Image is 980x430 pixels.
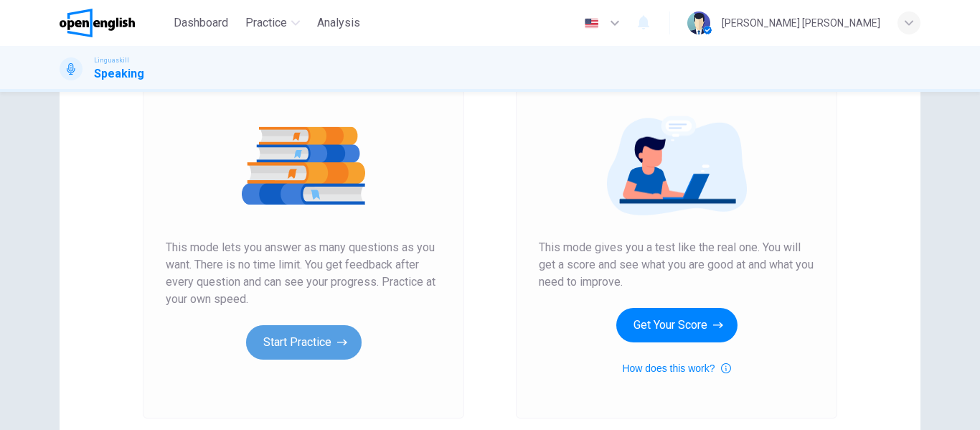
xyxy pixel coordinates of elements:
[240,10,306,36] button: Practice
[539,239,814,291] span: This mode gives you a test like the real one. You will get a score and see what you are good at a...
[168,10,234,36] button: Dashboard
[616,308,738,342] button: Get Your Score
[246,325,362,360] button: Start Practice
[60,9,168,37] a: OpenEnglish logo
[166,239,441,308] span: This mode lets you answer as many questions as you want. There is no time limit. You get feedback...
[94,65,144,83] h1: Speaking
[94,55,129,65] span: Linguaskill
[60,9,135,37] img: OpenEnglish logo
[622,360,730,377] button: How does this work?
[583,18,600,29] img: en
[317,14,360,32] span: Analysis
[722,14,880,32] div: [PERSON_NAME] [PERSON_NAME]
[311,10,366,36] button: Analysis
[245,14,287,32] span: Practice
[174,14,228,32] span: Dashboard
[687,11,710,34] img: Profile picture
